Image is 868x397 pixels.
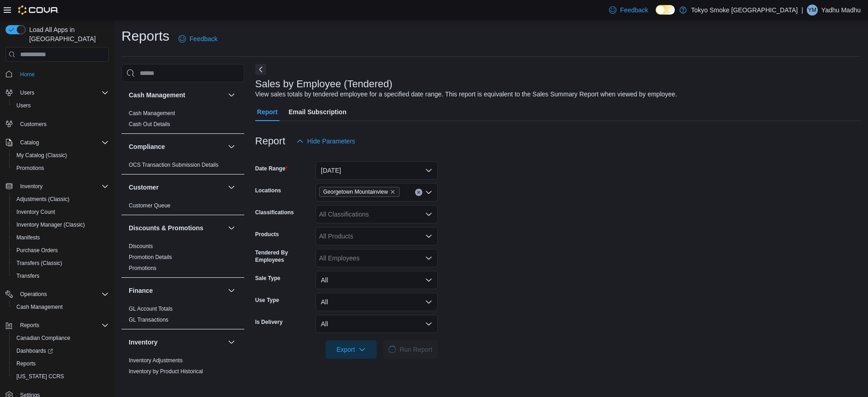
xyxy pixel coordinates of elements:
[2,117,112,131] button: Customers
[16,137,42,148] button: Catalog
[16,320,43,331] button: Reports
[255,64,266,75] button: Next
[807,5,818,16] div: Yadhu Madhu
[16,221,85,228] span: Inventory Manager (Classic)
[226,141,237,152] button: Compliance
[129,183,224,192] button: Customer
[129,243,153,249] a: Discounts
[129,142,165,151] h3: Compliance
[9,332,112,344] button: Canadian Compliance
[2,86,112,99] button: Users
[316,293,438,311] button: All
[257,103,278,121] span: Report
[129,368,203,375] span: Inventory by Product Historical
[16,289,109,300] span: Operations
[26,25,109,43] span: Load All Apps in [GEOGRAPHIC_DATA]
[13,100,34,111] a: Users
[129,357,183,364] a: Inventory Adjustments
[326,340,377,359] button: Export
[13,245,109,256] span: Purchase Orders
[129,162,219,168] a: OCS Transaction Submission Details
[13,358,39,369] a: Reports
[189,34,217,43] span: Feedback
[16,181,109,192] span: Inventory
[9,357,112,370] button: Reports
[129,243,153,250] span: Discounts
[2,67,112,80] button: Home
[121,200,244,215] div: Customer
[129,183,158,192] h3: Customer
[255,318,283,326] label: Is Delivery
[175,30,221,48] a: Feedback
[9,218,112,231] button: Inventory Manager (Classic)
[16,118,109,130] span: Customers
[129,286,224,295] button: Finance
[656,5,675,15] input: Dark Mode
[9,370,112,383] button: [US_STATE] CCRS
[13,302,66,312] a: Cash Management
[129,306,173,312] a: GL Account Totals
[9,270,112,282] button: Transfers
[121,27,169,45] h1: Reports
[16,373,64,380] span: [US_STATE] CCRS
[9,344,112,357] a: Dashboards
[255,90,677,99] div: View sales totals by tendered employee for a specified date range. This report is equivalent to t...
[16,247,58,254] span: Purchase Orders
[16,68,109,79] span: Home
[13,345,109,356] span: Dashboards
[13,258,66,269] a: Transfers (Classic)
[9,193,112,206] button: Adjustments (Classic)
[255,165,288,172] label: Date Range
[129,110,175,116] a: Cash Management
[9,257,112,270] button: Transfers (Classic)
[255,275,280,282] label: Sale Type
[2,288,112,301] button: Operations
[13,258,109,269] span: Transfers (Classic)
[316,315,438,333] button: All
[620,5,648,15] span: Feedback
[16,234,40,241] span: Manifests
[226,285,237,296] button: Finance
[226,90,237,101] button: Cash Management
[16,259,62,267] span: Transfers (Classic)
[255,249,312,264] label: Tendered By Employees
[801,5,803,16] p: |
[16,289,51,300] button: Operations
[16,272,39,280] span: Transfers
[9,149,112,162] button: My Catalog (Classic)
[13,371,109,382] span: Washington CCRS
[129,254,172,261] span: Promotion Details
[16,347,53,355] span: Dashboards
[129,265,157,271] a: Promotions
[16,119,50,130] a: Customers
[13,219,109,230] span: Inventory Manager (Classic)
[20,121,47,128] span: Customers
[129,317,168,323] a: GL Transactions
[16,181,46,192] button: Inventory
[129,121,170,128] span: Cash Out Details
[16,69,38,80] a: Home
[16,320,109,331] span: Reports
[415,189,422,196] button: Clear input
[129,202,170,209] span: Customer Queue
[129,142,224,151] button: Compliance
[16,196,69,203] span: Adjustments (Classic)
[2,319,112,332] button: Reports
[129,338,224,347] button: Inventory
[129,202,170,209] a: Customer Queue
[20,71,35,78] span: Home
[16,87,38,98] button: Users
[13,206,109,217] span: Inventory Count
[13,163,48,174] a: Promotions
[13,150,109,161] span: My Catalog (Classic)
[16,102,31,109] span: Users
[383,340,438,359] button: LoadingRun Report
[20,291,47,298] span: Operations
[129,110,175,117] span: Cash Management
[121,108,244,133] div: Cash Management
[121,159,244,174] div: Compliance
[129,90,224,100] button: Cash Management
[425,254,432,262] button: Open list of options
[13,245,62,256] a: Purchase Orders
